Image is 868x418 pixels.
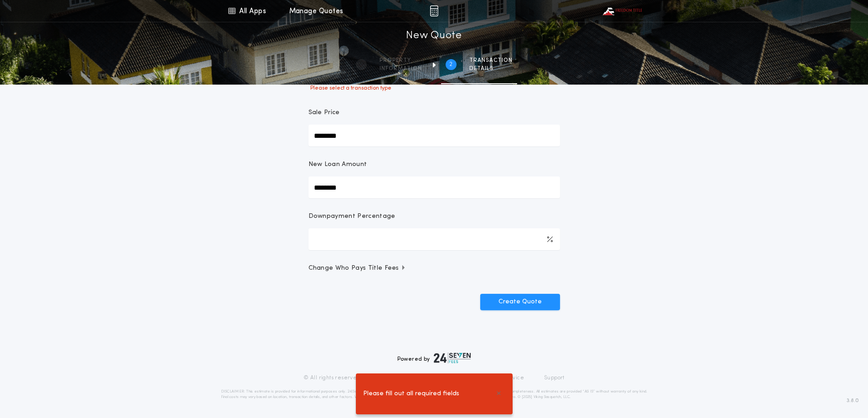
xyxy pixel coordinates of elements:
[308,264,560,273] button: Change Who Pays Title Fees
[308,108,340,117] p: Sale Price
[308,264,406,273] span: Change Who Pays Title Fees
[434,353,471,363] img: logo
[480,294,560,310] button: Create Quote
[430,5,438,16] img: img
[308,160,367,169] p: New Loan Amount
[397,353,471,363] div: Powered by
[363,389,459,399] span: Please fill out all required fields
[469,57,513,64] span: Transaction
[449,61,452,68] h2: 2
[380,65,422,72] span: information
[308,212,395,221] p: Downpayment Percentage
[406,29,462,43] h1: New Quote
[469,65,513,72] span: details
[308,228,560,250] input: Downpayment Percentage
[380,57,422,64] span: Property
[308,176,560,198] input: New Loan Amount
[601,6,642,15] img: vs-icon
[308,125,560,146] input: Sale Price
[308,85,560,92] p: Please select a transaction type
